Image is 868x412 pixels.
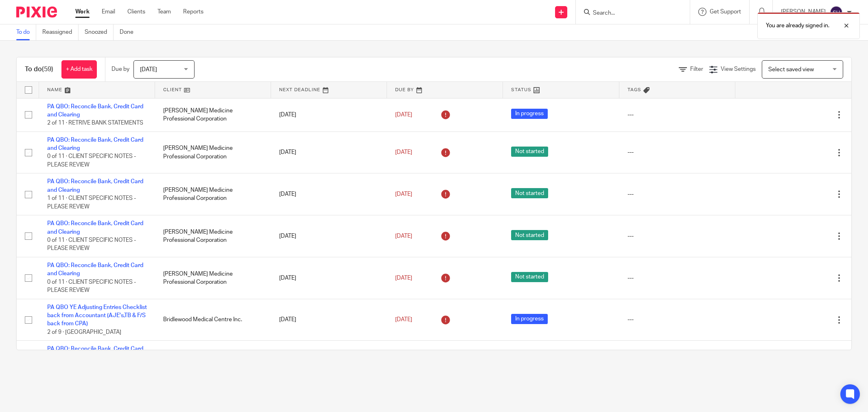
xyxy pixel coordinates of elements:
span: Select saved view [768,67,814,72]
a: PA QBO: Reconcile Bank, Credit Card and Clearing [47,137,143,151]
div: --- [627,111,727,119]
td: [PERSON_NAME] Medicine Professional Corporation [155,257,271,299]
h1: To do [25,65,53,74]
span: [DATE] [395,149,412,155]
a: Work [75,8,90,16]
span: Filter [690,66,703,72]
div: --- [627,148,727,156]
td: [DATE] [271,299,387,341]
a: Done [120,24,140,40]
span: [DATE] [395,233,412,239]
td: [PERSON_NAME] [PERSON_NAME] Medical Professional Corp [155,341,271,383]
a: Clients [127,8,145,16]
span: Not started [511,188,548,198]
a: Reassigned [42,24,79,40]
td: [DATE] [271,257,387,299]
div: --- [627,274,727,282]
a: To do [16,24,36,40]
td: [PERSON_NAME] Medicine Professional Corporation [155,98,271,131]
a: + Add task [61,60,97,79]
p: You are already signed in. [766,22,829,30]
a: Snoozed [85,24,114,40]
a: PA QBO: Reconcile Bank, Credit Card and Clearing [47,221,143,234]
span: 0 of 11 · CLIENT SPECIFIC NOTES - PLEASE REVIEW [47,237,136,252]
span: 0 of 11 · CLIENT SPECIFIC NOTES - PLEASE REVIEW [47,279,136,294]
span: In progress [511,314,548,324]
td: [DATE] [271,131,387,173]
td: Bridlewood Medical Centre Inc. [155,299,271,341]
span: Not started [511,147,548,157]
span: 1 of 11 · CLIENT SPECIFIC NOTES - PLEASE REVIEW [47,195,136,210]
span: [DATE] [395,112,412,118]
a: PA QBO: Reconcile Bank, Credit Card and Clearing [47,104,143,118]
td: [PERSON_NAME] Medicine Professional Corporation [155,173,271,215]
span: In progress [511,109,548,119]
span: 2 of 11 · RETRIVE BANK STATEMENTS [47,120,143,126]
span: Not started [511,272,548,282]
span: 2 of 9 · [GEOGRAPHIC_DATA] [47,329,121,335]
td: [PERSON_NAME] Medicine Professional Corporation [155,131,271,173]
a: PA QBO YE Adjusting Entries Checklist back from Accountant (AJE's,TB & F/S back from CPA) [47,305,147,327]
div: --- [627,190,727,198]
span: (59) [42,66,53,72]
span: [DATE] [395,317,412,322]
img: svg%3E [830,6,843,19]
a: Team [157,8,171,16]
td: [DATE] [271,341,387,383]
div: --- [627,232,727,240]
div: --- [627,316,727,324]
a: PA QBO: Reconcile Bank, Credit Card and Clearing [47,179,143,193]
span: [DATE] [395,191,412,197]
span: [DATE] [140,67,157,72]
span: [DATE] [395,275,412,281]
p: Due by [112,65,129,73]
img: Pixie [16,7,57,18]
td: [DATE] [271,215,387,257]
td: [DATE] [271,173,387,215]
span: 0 of 11 · CLIENT SPECIFIC NOTES - PLEASE REVIEW [47,154,136,168]
td: [PERSON_NAME] Medicine Professional Corporation [155,215,271,257]
a: PA QBO: Reconcile Bank, Credit Card and Clearing [47,346,143,360]
a: PA QBO: Reconcile Bank, Credit Card and Clearing [47,263,143,276]
span: Not started [511,230,548,240]
span: Tags [627,88,641,92]
a: Email [102,8,115,16]
a: Reports [183,8,203,16]
span: View Settings [721,66,756,72]
td: [DATE] [271,98,387,131]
